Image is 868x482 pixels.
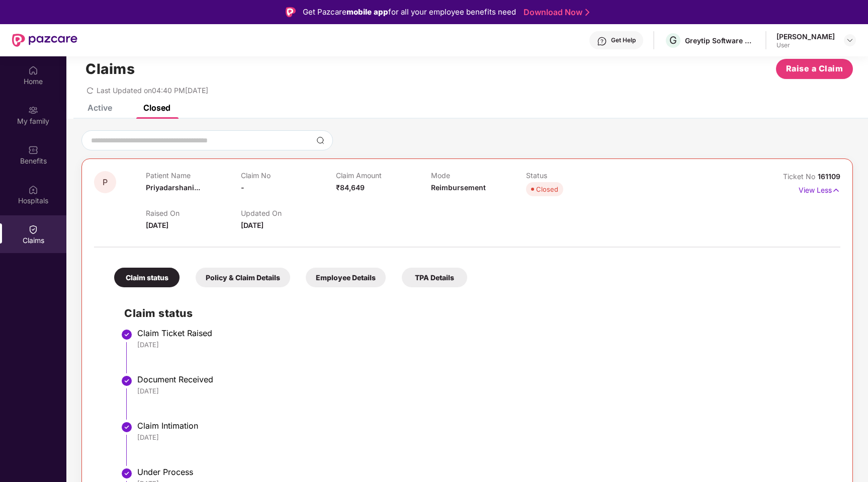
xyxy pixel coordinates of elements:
p: View Less [799,182,840,196]
div: Under Process [137,467,830,477]
span: Last Updated on 04:40 PM[DATE] [97,86,208,95]
img: svg+xml;base64,PHN2ZyBpZD0iU3RlcC1Eb25lLTMyeDMyIiB4bWxucz0iaHR0cDovL3d3dy53My5vcmcvMjAwMC9zdmciIH... [121,329,133,341]
span: Reimbursement [431,183,486,192]
div: Claim Intimation [137,421,830,431]
img: svg+xml;base64,PHN2ZyBpZD0iQ2xhaW0iIHhtbG5zPSJodHRwOi8vd3d3LnczLm9yZy8yMDAwL3N2ZyIgd2lkdGg9IjIwIi... [28,224,38,234]
div: Greytip Software Private Limited [685,36,755,45]
img: svg+xml;base64,PHN2ZyBpZD0iU2VhcmNoLTMyeDMyIiB4bWxucz0iaHR0cDovL3d3dy53My5vcmcvMjAwMC9zdmciIHdpZH... [316,136,324,144]
div: User [776,41,835,49]
button: Raise a Claim [776,59,853,79]
div: Claim Ticket Raised [137,328,830,338]
h2: Claim status [124,305,830,322]
span: redo [86,86,94,95]
h1: Claims [85,60,135,77]
img: svg+xml;base64,PHN2ZyBpZD0iQmVuZWZpdHMiIHhtbG5zPSJodHRwOi8vd3d3LnczLm9yZy8yMDAwL3N2ZyIgd2lkdGg9Ij... [28,145,38,155]
img: Stroke [585,7,589,18]
p: Updated On [241,209,336,217]
span: - [241,183,244,192]
p: Claim Amount [336,171,431,180]
div: [DATE] [137,386,830,395]
div: Policy & Claim Details [196,268,290,287]
div: Active [88,103,112,113]
div: Document Received [137,374,830,384]
p: Claim No [241,171,336,180]
div: [DATE] [137,340,830,349]
div: Employee Details [306,268,386,287]
img: svg+xml;base64,PHN2ZyBpZD0iSGVscC0zMngzMiIgeG1sbnM9Imh0dHA6Ly93d3cudzMub3JnLzIwMDAvc3ZnIiB3aWR0aD... [597,36,607,46]
p: Status [526,171,621,180]
p: Patient Name [146,171,241,180]
img: svg+xml;base64,PHN2ZyB4bWxucz0iaHR0cDovL3d3dy53My5vcmcvMjAwMC9zdmciIHdpZHRoPSIxNyIgaGVpZ2h0PSIxNy... [832,185,840,196]
p: Raised On [146,209,241,217]
img: svg+xml;base64,PHN2ZyBpZD0iSG9tZSIgeG1sbnM9Imh0dHA6Ly93d3cudzMub3JnLzIwMDAvc3ZnIiB3aWR0aD0iMjAiIG... [28,65,38,75]
div: Get Help [611,36,636,44]
a: Download Now [524,7,586,18]
img: svg+xml;base64,PHN2ZyBpZD0iU3RlcC1Eb25lLTMyeDMyIiB4bWxucz0iaHR0cDovL3d3dy53My5vcmcvMjAwMC9zdmciIH... [121,421,133,433]
span: ₹84,649 [336,183,365,192]
div: TPA Details [402,268,467,287]
div: Claim status [114,268,180,287]
span: 161109 [818,172,840,181]
div: Closed [143,103,170,113]
div: [DATE] [137,433,830,442]
img: svg+xml;base64,PHN2ZyBpZD0iU3RlcC1Eb25lLTMyeDMyIiB4bWxucz0iaHR0cDovL3d3dy53My5vcmcvMjAwMC9zdmciIH... [121,375,133,387]
img: Logo [286,7,296,17]
span: Ticket No [783,172,818,181]
img: svg+xml;base64,PHN2ZyBpZD0iRHJvcGRvd24tMzJ4MzIiIHhtbG5zPSJodHRwOi8vd3d3LnczLm9yZy8yMDAwL3N2ZyIgd2... [846,36,854,44]
span: Priyadarshani... [146,183,200,192]
img: svg+xml;base64,PHN2ZyBpZD0iSG9zcGl0YWxzIiB4bWxucz0iaHR0cDovL3d3dy53My5vcmcvMjAwMC9zdmciIHdpZHRoPS... [28,185,38,195]
span: [DATE] [241,221,264,229]
img: svg+xml;base64,PHN2ZyBpZD0iU3RlcC1Eb25lLTMyeDMyIiB4bWxucz0iaHR0cDovL3d3dy53My5vcmcvMjAwMC9zdmciIH... [121,467,133,479]
span: G [669,34,677,46]
span: [DATE] [146,221,168,229]
div: Closed [536,184,558,194]
span: Raise a Claim [786,62,843,75]
p: Mode [431,171,526,180]
img: New Pazcare Logo [12,34,77,47]
div: [PERSON_NAME] [776,32,835,41]
span: P [103,178,108,187]
div: Get Pazcare for all your employee benefits need [303,6,516,18]
strong: mobile app [346,7,388,17]
img: svg+xml;base64,PHN2ZyB3aWR0aD0iMjAiIGhlaWdodD0iMjAiIHZpZXdCb3g9IjAgMCAyMCAyMCIgZmlsbD0ibm9uZSIgeG... [28,105,38,115]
